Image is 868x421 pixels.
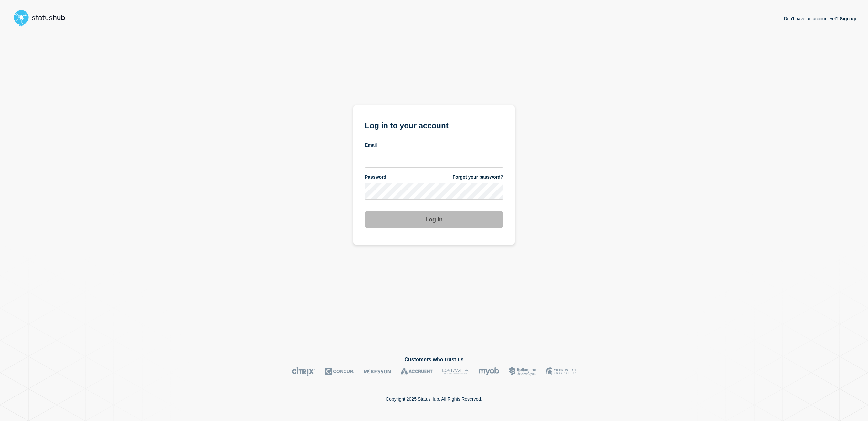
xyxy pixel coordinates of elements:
img: McKesson logo [364,367,391,376]
p: Copyright 2025 StatusHub. All Rights Reserved. [386,396,482,402]
img: myob logo [478,367,499,376]
a: Forgot your password? [453,174,503,180]
img: Accruent logo [401,367,433,376]
img: Citrix logo [292,367,315,376]
input: email input [365,151,503,168]
span: Password [365,174,386,180]
input: password input [365,183,503,200]
a: Sign up [839,16,856,21]
img: StatusHub logo [12,8,73,28]
span: Email [365,142,377,148]
p: Don't have an account yet? [784,11,856,26]
img: Concur logo [325,367,354,376]
button: Log in [365,211,503,228]
img: DataVita logo [442,367,469,376]
h2: Customers who trust us [12,357,856,363]
img: Bottomline logo [509,367,536,376]
h1: Log in to your account [365,119,503,131]
img: MSU logo [546,367,576,376]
